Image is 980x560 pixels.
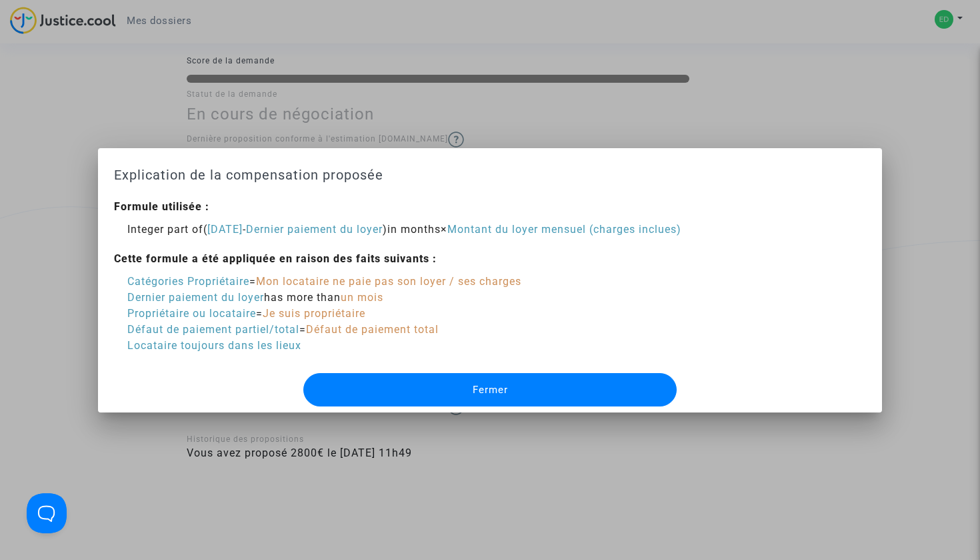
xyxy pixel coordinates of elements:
span: un mois [341,291,383,304]
span: - [243,223,246,236]
span: = [299,323,306,336]
span: Mon locataire ne paie pas son loyer / ses charges [256,275,521,288]
span: ( [203,223,207,236]
button: Fermer [303,373,677,406]
span: Défaut de paiement total [306,323,439,336]
div: Cette formule a été appliquée en raison des faits suivants : [114,251,681,267]
span: Catégories Propriétaire [127,275,249,288]
span: in months [387,223,441,236]
div: Formule utilisée : [114,199,681,215]
span: Integer part of [127,223,203,236]
span: Fermer [473,384,508,396]
span: Défaut de paiement partiel/total [127,323,299,336]
span: Dernier paiement du loyer [246,223,383,236]
span: = [249,275,256,288]
h1: Explication de la compensation proposée [114,164,866,186]
span: Montant du loyer mensuel (charges inclues) [447,223,681,236]
span: ) [383,223,387,236]
span: Je suis propriétaire [263,307,365,320]
span: has more than [264,291,341,304]
span: = [256,307,263,320]
span: [DATE] [207,223,243,236]
span: Dernier paiement du loyer [127,291,264,304]
iframe: Help Scout Beacon - Open [27,493,67,533]
span: Locataire toujours dans les lieux [127,339,301,352]
span: × [441,223,447,236]
span: Propriétaire ou locataire [127,307,256,320]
